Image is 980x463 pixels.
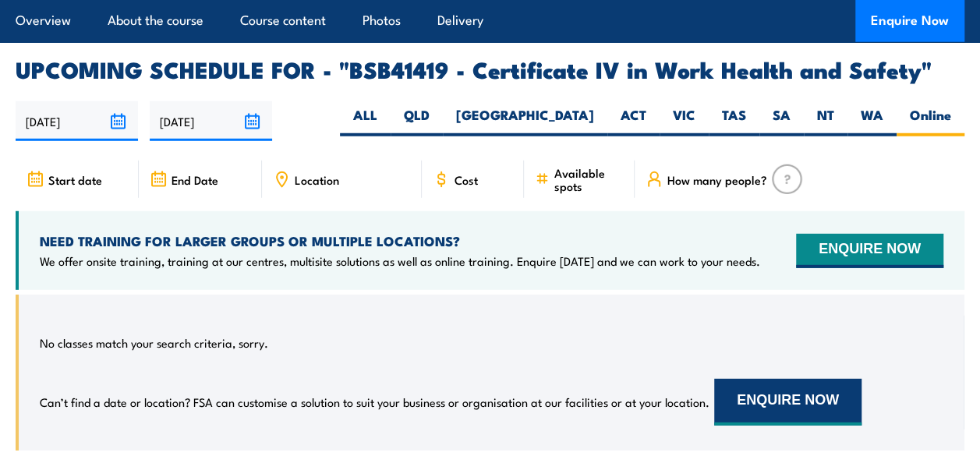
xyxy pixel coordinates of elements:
[554,166,624,193] span: Available spots
[340,106,391,136] label: ALL
[443,106,607,136] label: [GEOGRAPHIC_DATA]
[660,106,709,136] label: VIC
[391,106,443,136] label: QLD
[295,173,339,186] span: Location
[667,173,767,186] span: How many people?
[48,173,102,186] span: Start date
[16,101,138,141] input: From date
[847,106,897,136] label: WA
[897,106,964,136] label: Online
[607,106,660,136] label: ACT
[709,106,759,136] label: TAS
[714,379,861,426] button: ENQUIRE NOW
[150,101,272,141] input: To date
[455,173,478,186] span: Cost
[40,394,709,410] p: Can’t find a date or location? FSA can customise a solution to suit your business or organisation...
[40,232,760,249] h4: NEED TRAINING FOR LARGER GROUPS OR MULTIPLE LOCATIONS?
[796,234,943,268] button: ENQUIRE NOW
[40,253,760,269] p: We offer onsite training, training at our centres, multisite solutions as well as online training...
[16,58,964,79] h2: UPCOMING SCHEDULE FOR - "BSB41419 - Certificate IV in Work Health and Safety"
[759,106,804,136] label: SA
[804,106,847,136] label: NT
[40,335,268,351] p: No classes match your search criteria, sorry.
[172,173,218,186] span: End Date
